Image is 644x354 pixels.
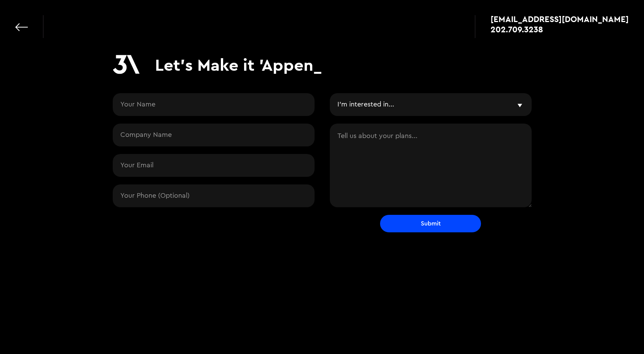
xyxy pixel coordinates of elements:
[113,154,315,177] input: Your Email
[155,55,322,75] h1: Let's Make it 'Appen_
[113,184,315,207] input: Your Phone (Optional)
[491,25,543,33] div: 202.709.3238
[113,93,532,232] form: Contact Request
[491,15,629,23] a: [EMAIL_ADDRESS][DOMAIN_NAME]
[113,93,315,116] input: Your Name
[491,25,629,33] a: 202.709.3238
[380,215,481,232] input: Submit
[113,124,315,146] input: Company Name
